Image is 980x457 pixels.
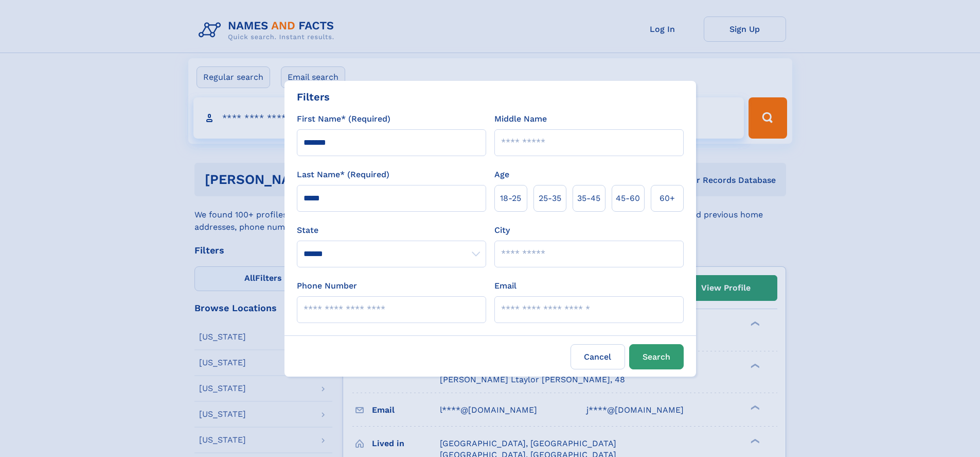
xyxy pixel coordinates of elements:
[616,192,640,205] span: 45‑60
[297,113,390,125] label: First Name* (Required)
[660,192,675,205] span: 60+
[629,344,684,369] button: Search
[297,168,389,181] label: Last Name* (Required)
[297,224,486,236] label: State
[539,192,561,205] span: 25‑35
[494,280,516,292] label: Email
[494,113,547,125] label: Middle Name
[297,89,330,105] div: Filters
[577,192,600,205] span: 35‑45
[494,224,510,236] label: City
[297,280,357,292] label: Phone Number
[494,168,509,181] label: Age
[571,344,625,369] label: Cancel
[500,192,521,205] span: 18‑25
